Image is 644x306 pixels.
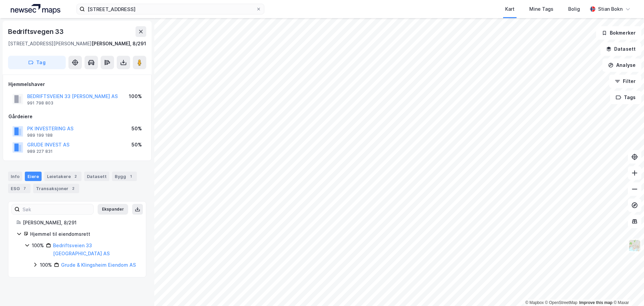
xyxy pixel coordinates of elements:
a: OpenStreetMap [545,300,578,305]
a: Grude & Klingsheim Eiendom AS [61,262,136,268]
div: Hjemmel til eiendomsrett [30,230,138,238]
input: Søk på adresse, matrikkel, gårdeiere, leietakere eller personer [85,4,256,14]
div: 989 227 831 [27,149,53,154]
div: Bedriftsvegen 33 [8,26,65,37]
div: 1 [127,173,134,180]
div: 100% [32,242,44,250]
div: 2 [72,173,79,180]
div: [STREET_ADDRESS][PERSON_NAME] [8,40,92,48]
div: Transaksjoner [33,184,79,193]
button: Bokmerker [596,26,641,40]
div: 50% [131,141,142,149]
button: Datasett [600,42,641,56]
img: logo.a4113a55bc3d86da70a041830d287a7e.svg [11,4,60,14]
iframe: Chat Widget [610,274,644,306]
div: Leietakere [44,172,82,181]
div: 989 199 188 [27,133,53,138]
div: 100% [129,92,142,100]
div: Kontrollprogram for chat [610,274,644,306]
a: Mapbox [525,300,544,305]
div: [PERSON_NAME], 8/291 [23,219,138,227]
div: Bygg [112,172,137,181]
div: ESG [8,184,31,193]
div: Gårdeiere [8,113,146,121]
div: Eiere [25,172,42,181]
div: 7 [21,185,28,192]
a: Bedriftsveien 33 [GEOGRAPHIC_DATA] AS [53,243,110,256]
div: Bolig [568,5,580,13]
div: 991 798 803 [27,100,53,106]
div: Kart [505,5,515,13]
button: Filter [609,75,641,88]
a: Improve this map [579,300,612,305]
button: Tags [610,91,641,104]
img: Z [628,239,641,252]
div: Datasett [84,172,109,181]
button: Analyse [602,58,641,72]
div: Hjemmelshaver [8,80,146,88]
div: Info [8,172,22,181]
div: 100% [40,261,52,269]
div: 50% [131,125,142,133]
div: Mine Tags [529,5,553,13]
div: [PERSON_NAME], 8/291 [92,40,146,48]
input: Søk [20,204,93,214]
button: Tag [8,56,66,69]
div: Stian Bokn [598,5,623,13]
div: 2 [70,185,76,192]
button: Ekspander [98,204,128,215]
